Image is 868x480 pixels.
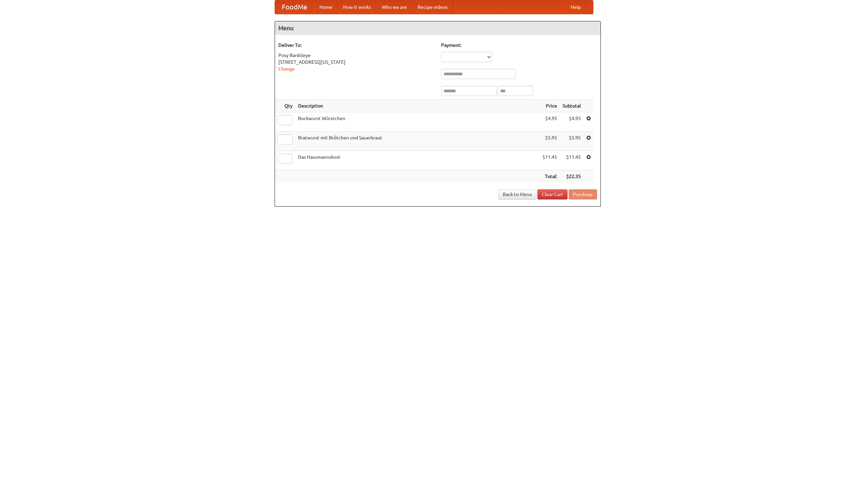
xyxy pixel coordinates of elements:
[275,21,600,35] h4: Menu
[560,132,584,151] td: $5.95
[441,42,597,49] h5: Payment:
[565,0,586,14] a: Help
[314,0,338,14] a: Home
[540,132,560,151] td: $5.95
[278,52,434,59] div: Posy Bardsleye
[540,100,560,112] th: Price
[278,66,295,72] a: Change
[295,100,540,112] th: Description
[295,112,540,132] td: Bockwurst Würstchen
[275,0,314,14] a: FoodMe
[376,0,412,14] a: Who we are
[278,42,434,49] h5: Deliver To:
[537,189,568,199] a: Clear Cart
[412,0,453,14] a: Recipe videos
[295,132,540,151] td: Bratwurst mit Brötchen und Sauerkraut
[278,59,434,65] div: [STREET_ADDRESS][US_STATE]
[560,112,584,132] td: $4.95
[569,189,597,199] button: Purchase
[540,151,560,170] td: $11.45
[560,151,584,170] td: $11.45
[338,0,376,14] a: How it works
[560,170,584,183] th: $22.35
[498,189,536,199] a: Back to Menu
[540,170,560,183] th: Total:
[295,151,540,170] td: Das Hausmannskost
[275,100,295,112] th: Qty
[540,112,560,132] td: $4.95
[560,100,584,112] th: Subtotal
